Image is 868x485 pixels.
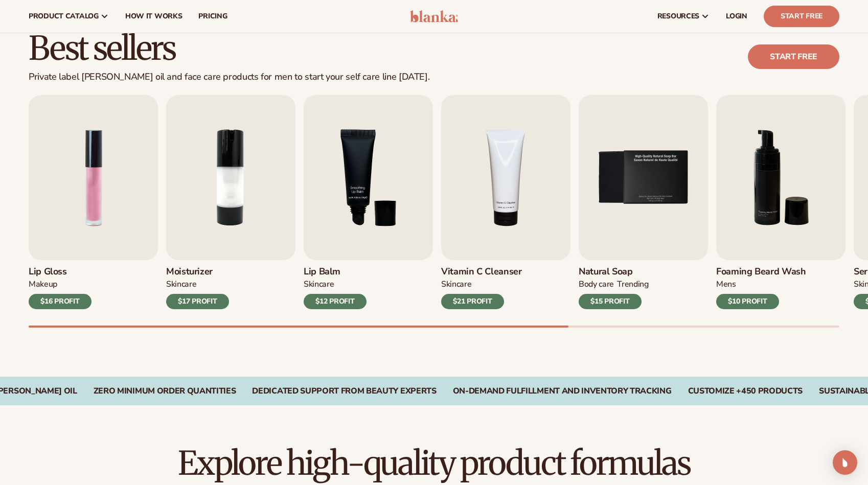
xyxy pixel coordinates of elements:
h2: Best sellers [29,31,429,65]
h2: Explore high-quality product formulas [29,446,839,480]
div: BODY Care [579,279,614,290]
span: product catalog [29,12,99,20]
a: 1 / 9 [29,95,158,309]
a: Start Free [764,6,839,27]
span: resources [657,12,699,20]
img: logo [410,10,459,22]
h3: Foaming beard wash [716,266,806,278]
div: $10 PROFIT [716,294,779,309]
a: 5 / 9 [579,95,708,309]
a: 2 / 9 [166,95,295,309]
div: mens [716,279,736,290]
div: CUSTOMIZE +450 PRODUCTS [688,386,803,396]
a: 4 / 9 [441,95,570,309]
div: Zero Minimum Order QuantitieS [94,386,236,396]
div: MAKEUP [29,279,57,290]
span: pricing [198,12,227,20]
div: Dedicated Support From Beauty Experts [252,386,436,396]
a: Start free [748,44,839,69]
div: SKINCARE [304,279,334,290]
h3: Lip Balm [304,266,367,278]
h3: Vitamin C Cleanser [441,266,522,278]
div: $15 PROFIT [579,294,642,309]
h3: Lip Gloss [29,266,92,278]
div: $17 PROFIT [166,294,229,309]
div: $12 PROFIT [304,294,367,309]
div: $21 PROFIT [441,294,504,309]
div: SKINCARE [166,279,196,290]
h3: Moisturizer [166,266,229,278]
div: TRENDING [617,279,648,290]
span: How It Works [125,12,182,20]
h3: Natural Soap [579,266,649,278]
div: On-Demand Fulfillment and Inventory Tracking [453,386,672,396]
span: LOGIN [726,12,747,20]
div: Open Intercom Messenger [833,450,857,475]
div: Private label [PERSON_NAME] oil and face care products for men to start your self care line [DATE]. [29,72,429,83]
div: $16 PROFIT [29,294,92,309]
a: 6 / 9 [716,95,846,309]
a: 3 / 9 [304,95,433,309]
div: Skincare [441,279,471,290]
